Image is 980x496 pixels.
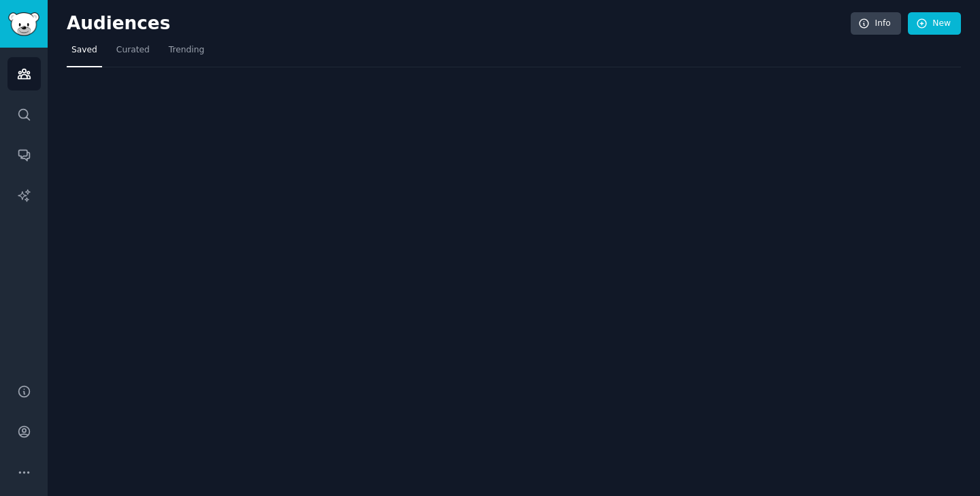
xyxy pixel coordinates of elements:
span: Trending [169,44,204,56]
img: GummySearch logo [8,12,39,36]
h2: Audiences [67,13,851,35]
a: Info [851,12,901,35]
a: Saved [67,39,102,67]
span: Curated [116,44,150,56]
span: Saved [71,44,97,56]
a: Curated [112,39,154,67]
a: Trending [164,39,209,67]
a: New [908,12,961,35]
